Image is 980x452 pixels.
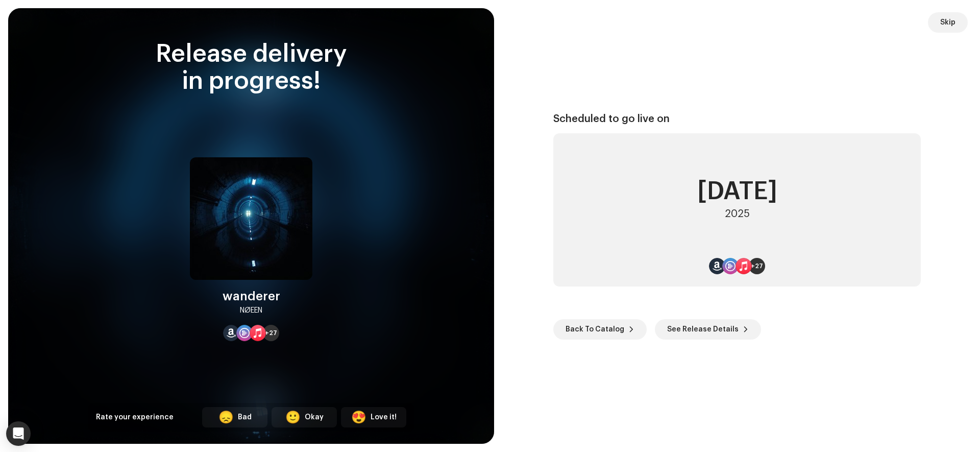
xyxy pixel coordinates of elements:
span: Rate your experience [96,414,174,421]
span: See Release Details [667,319,739,340]
button: Back To Catalog [553,319,647,340]
span: Skip [940,12,955,33]
div: 2025 [725,208,750,220]
div: wanderer [223,288,280,304]
div: Okay [305,412,324,423]
span: +27 [751,262,763,270]
div: NØEEN [240,304,262,317]
img: 02ec1a05-28ee-4f76-a828-ead7ff25ebce [190,157,312,280]
div: Scheduled to go live on [553,113,921,125]
span: +27 [265,329,277,337]
div: Release delivery in progress! [88,41,414,95]
span: Back To Catalog [566,319,624,340]
div: Open Intercom Messenger [6,421,31,446]
div: 😍 [351,411,366,423]
div: Love it! [371,412,397,423]
div: 😞 [218,411,234,423]
div: [DATE] [697,179,777,204]
div: Bad [238,412,252,423]
button: See Release Details [655,319,761,340]
div: 🙂 [285,411,301,423]
button: Skip [928,12,968,33]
